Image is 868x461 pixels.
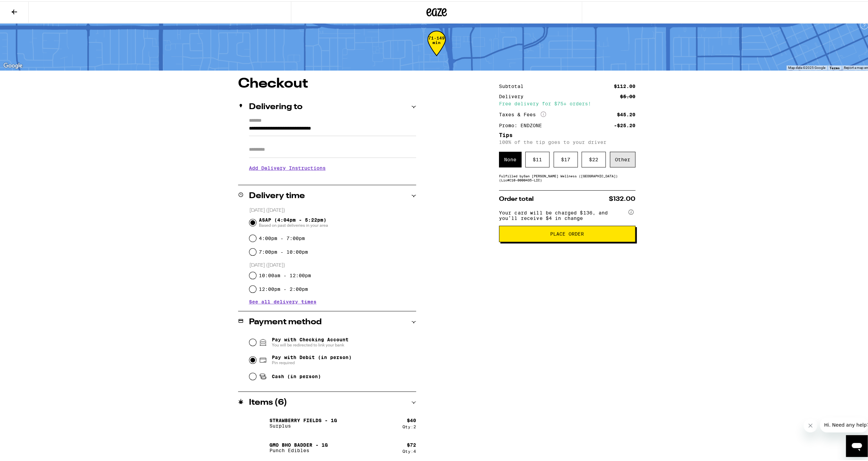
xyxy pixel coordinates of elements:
[259,216,328,227] span: ASAP (4:04pm - 5:22pm)
[402,448,416,452] div: Qty: 4
[272,336,349,346] span: Pay with Checking Account
[249,206,416,212] p: [DATE] ([DATE])
[259,271,311,277] label: 10:00am - 12:00pm
[804,417,817,431] iframe: Close message
[617,111,635,116] div: $45.20
[525,150,549,166] div: $ 11
[499,122,547,127] div: Promo: ENDZONE
[259,285,308,291] label: 12:00pm - 2:00pm
[2,60,24,69] a: Open this area in Google Maps (opens a new window)
[554,150,578,166] div: $ 17
[846,434,868,456] iframe: Button to launch messaging window
[259,234,305,240] label: 4:00pm - 7:00pm
[272,353,352,359] span: Pay with Debit (in person)
[620,93,635,98] div: $5.00
[269,416,337,422] p: Strawberry Fields - 1g
[550,230,584,235] span: Place Order
[614,83,635,87] div: $112.00
[269,422,337,427] p: Surplus
[402,423,416,428] div: Qty: 2
[614,122,635,127] div: -$25.20
[269,446,328,452] p: Punch Edibles
[249,298,317,303] button: See all delivery times
[249,397,287,405] h2: Items ( 6 )
[407,441,416,446] div: $ 72
[609,195,635,201] span: $132.00
[249,102,303,110] h2: Delivering to
[2,60,24,69] img: Google
[249,191,305,199] h2: Delivery time
[610,150,635,166] div: Other
[499,195,534,201] span: Order total
[249,412,268,431] img: Strawberry Fields - 1g
[499,206,627,220] span: Your card will be charged $136, and you’ll receive $4 in change
[427,34,446,60] div: 71-149 min
[272,359,352,364] span: Pin required
[249,317,322,325] h2: Payment method
[820,416,868,431] iframe: Message from company
[499,93,528,98] div: Delivery
[272,341,349,346] span: You will be redirected to link your bank
[829,64,840,69] a: Terms
[259,248,308,253] label: 7:00pm - 10:00pm
[249,175,416,180] p: We'll contact you at [PHONE_NUMBER] when we arrive
[788,64,825,68] span: Map data ©2025 Google
[499,224,635,241] button: Place Order
[249,437,268,456] img: GMO BHO Badder - 1g
[499,150,521,166] div: None
[238,76,416,89] h1: Checkout
[272,372,321,378] span: Cash (in person)
[249,159,416,175] h3: Add Delivery Instructions
[499,83,528,87] div: Subtotal
[499,173,635,181] div: Fulfilled by San [PERSON_NAME] Wellness ([GEOGRAPHIC_DATA]) (Lic# C10-0000435-LIC )
[269,441,328,446] p: GMO BHO Badder - 1g
[499,110,546,116] div: Taxes & Fees
[259,221,328,227] span: Based on past deliveries in your area
[407,416,416,422] div: $ 40
[4,5,49,10] span: Hi. Need any help?
[499,138,635,144] p: 100% of the tip goes to your driver
[249,261,416,267] p: [DATE] ([DATE])
[582,150,606,166] div: $ 22
[499,131,635,137] h5: Tips
[499,100,635,105] div: Free delivery for $75+ orders!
